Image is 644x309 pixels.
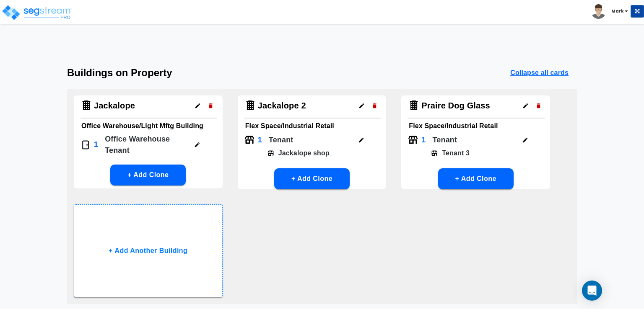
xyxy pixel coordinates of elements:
div: Open Intercom Messenger [582,281,602,301]
p: Tenant [269,134,293,146]
img: logo_pro_r.png [1,4,73,21]
button: + Add Clone [274,168,350,189]
h6: Flex Space/Industrial Retail [245,120,379,132]
h6: Office Warehouse/Light Mftg Building [81,120,215,132]
button: + Add Another Building [74,204,223,297]
p: 1 [421,134,426,146]
p: Tenant 3 [438,148,470,158]
img: Door Icon [80,140,91,150]
p: Collapse all cards [510,68,569,78]
img: Tenant Icon [431,150,438,157]
img: Building Icon [80,100,92,111]
img: Tenant Icon [267,150,274,157]
img: Tenant Icon [408,135,418,145]
p: 1 [94,139,98,150]
img: Building Icon [408,100,420,111]
h6: Flex Space/Industrial Retail [409,120,543,132]
img: avatar.png [591,4,606,19]
b: Mark [611,8,624,14]
button: + Add Clone [438,168,514,189]
p: Jackalope shop [274,148,330,158]
img: Tenant Icon [244,135,254,145]
img: Building Icon [244,100,256,111]
button: + Add Clone [110,165,186,185]
p: 1 [258,134,262,146]
h4: Jackalope 2 [258,100,306,111]
p: Office Warehouse Tenant [105,134,187,156]
h4: Praire Dog Glass [421,100,490,111]
p: Tenant [433,134,457,146]
h3: Buildings on Property [67,67,172,79]
h4: Jackalope [94,100,135,111]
